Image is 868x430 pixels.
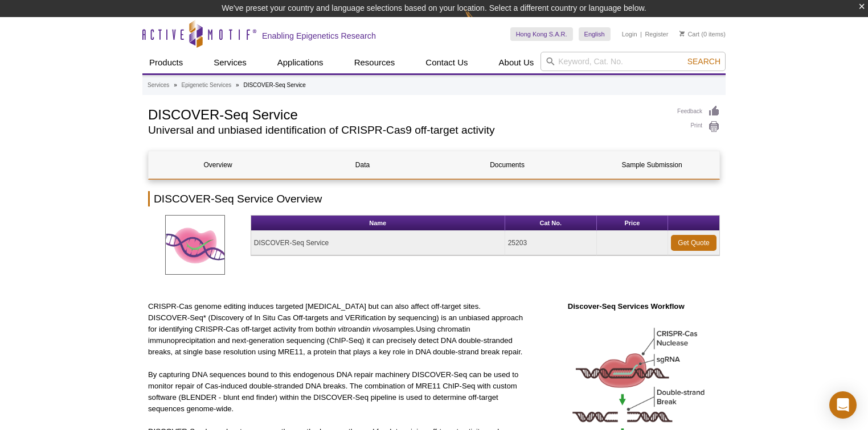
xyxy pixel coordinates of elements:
img: DISCOVER-Seq Service [165,215,225,275]
a: Services [207,52,253,73]
button: Search [684,56,724,67]
li: | [640,27,642,41]
em: in vivo [365,325,386,333]
div: Open Intercom Messenger [829,391,857,419]
a: Get Quote [671,235,716,251]
h2: DISCOVER-Seq Service Overview [148,191,720,206]
a: Data [293,151,432,179]
a: Overview [149,151,287,179]
p: CRISPR-Cas genome editing induces targeted [MEDICAL_DATA] but can also affect off-target sites. D... [148,301,523,358]
a: Contact Us [419,52,474,73]
th: Price [597,216,668,231]
h2: Universal and unbiased identification of CRISPR-Cas9 off-target activity [148,125,666,135]
a: Login [622,30,637,38]
h1: DISCOVER-Seq Service [148,105,666,122]
a: Sample Submission [583,151,721,179]
h2: Enabling Epigenetics Research [262,31,376,41]
strong: Discover-Seq Services Workflow [568,302,685,311]
th: Name [251,216,505,231]
em: in vitro [330,325,352,333]
a: Cart [679,30,699,38]
td: 25203 [505,231,597,255]
span: Search [687,57,720,66]
input: Keyword, Cat. No. [541,52,726,71]
li: (0 items) [679,27,726,41]
li: » [236,82,239,88]
th: Cat No. [505,216,597,231]
em: . [414,325,416,333]
td: DISCOVER-Seq Service [251,231,505,255]
a: Services [148,80,169,90]
a: Register [645,30,668,38]
a: Feedback [677,105,720,118]
a: Resources [347,52,402,73]
p: By capturing DNA sequences bound to this endogenous DNA repair machinery DISCOVER-Seq can be used... [148,369,523,415]
a: Products [142,52,190,73]
a: Applications [271,52,330,73]
li: » [174,82,177,88]
a: Print [677,121,720,133]
a: English [579,27,611,41]
a: About Us [492,52,541,73]
a: Hong Kong S.A.R. [510,27,573,41]
a: Epigenetic Services [181,80,231,90]
li: DISCOVER-Seq Service [243,82,305,88]
img: Change Here [465,9,495,35]
img: Your Cart [679,31,685,36]
a: Documents [438,151,576,179]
